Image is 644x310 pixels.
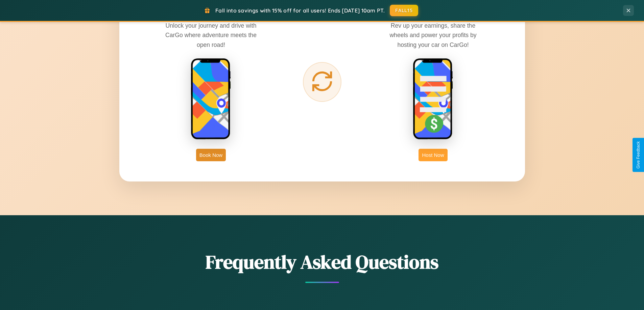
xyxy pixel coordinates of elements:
span: Fall into savings with 15% off for all users! Ends [DATE] 10am PT. [215,7,385,14]
img: rent phone [191,58,231,140]
button: Host Now [419,149,447,161]
h2: Frequently Asked Questions [119,249,525,275]
button: FALL15 [390,5,418,16]
p: Unlock your journey and drive with CarGo where adventure meets the open road! [160,21,262,49]
button: Book Now [196,149,226,161]
img: host phone [413,58,453,140]
p: Rev up your earnings, share the wheels and power your profits by hosting your car on CarGo! [382,21,484,49]
div: Give Feedback [636,141,641,169]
